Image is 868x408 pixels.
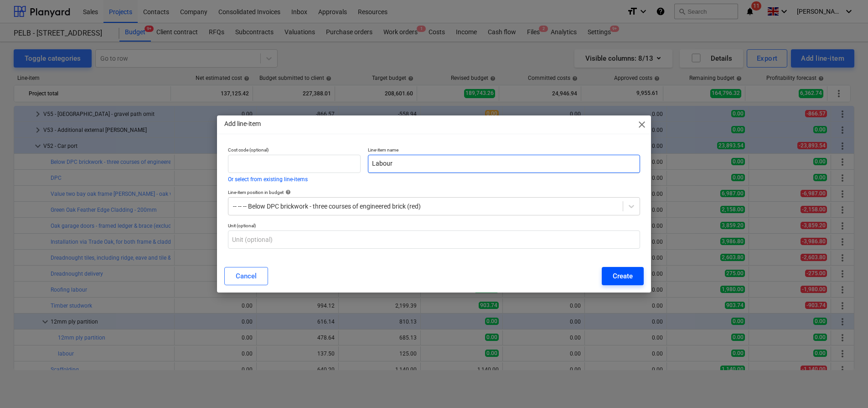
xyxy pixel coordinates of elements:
[602,267,644,285] button: Create
[236,270,257,282] div: Cancel
[228,147,361,155] p: Cost code (optional)
[228,189,640,195] div: Line-item position in budget
[224,267,268,285] button: Cancel
[228,223,640,230] p: Unit (optional)
[613,270,633,282] div: Create
[224,119,261,129] p: Add line-item
[284,189,291,195] span: help
[636,119,647,130] span: close
[228,230,640,249] input: Unit (optional)
[368,147,640,155] p: Line-item name
[228,177,308,182] button: Or select from existing line-items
